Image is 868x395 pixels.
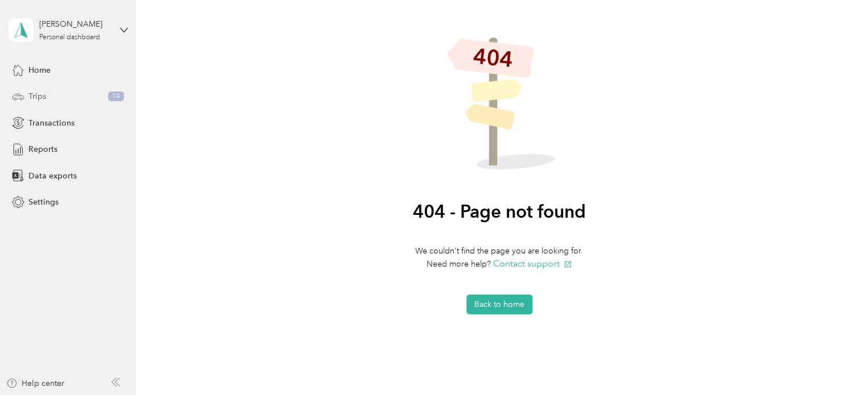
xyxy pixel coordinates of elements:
div: [PERSON_NAME] [39,18,110,30]
span: 14 [108,92,124,102]
button: Back to home [466,294,532,314]
span: Settings [28,196,59,208]
div: Personal dashboard [39,34,100,41]
iframe: Everlance-gr Chat Button Frame [804,331,868,395]
img: Not found illustration [444,34,555,172]
span: Trips [28,90,46,102]
span: Data exports [28,170,77,182]
span: Transactions [28,117,75,129]
button: Help center [6,377,64,389]
button: Contact support [493,257,572,271]
span: Reports [28,143,57,155]
h1: 404 - Page not found [413,201,586,221]
span: Home [28,64,51,76]
h4: We couldn't find the page you are looking for. [415,245,583,257]
h4: Need more help? [415,257,583,271]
